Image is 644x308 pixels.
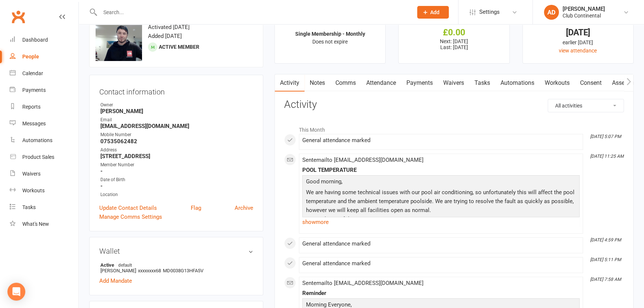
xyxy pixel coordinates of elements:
[590,134,621,139] i: [DATE] 5:07 PM
[148,33,182,39] time: Added [DATE]
[159,44,199,50] span: Active member
[304,188,578,243] p: We are having some technical issues with our pool air conditioning, so unfortunately this will af...
[275,74,305,92] a: Activity
[100,102,253,109] div: Owner
[99,203,157,212] a: Update Contact Details
[305,74,330,92] a: Notes
[10,82,78,99] a: Payments
[284,122,624,134] li: This Month
[235,203,253,212] a: Archive
[22,221,49,227] div: What's New
[22,154,54,160] div: Product Sales
[405,29,502,36] div: £0.00
[100,183,253,189] strong: -
[10,32,78,48] a: Dashboard
[302,157,424,163] span: Sent email to [EMAIL_ADDRESS][DOMAIN_NAME]
[22,54,39,60] div: People
[99,261,253,275] li: [PERSON_NAME]
[191,203,201,212] a: Flag
[495,74,540,92] a: Automations
[100,108,253,115] strong: [PERSON_NAME]
[417,6,449,19] button: Add
[22,104,41,110] div: Reports
[430,9,439,15] span: Add
[10,199,78,216] a: Tasks
[22,137,52,143] div: Automations
[99,85,253,96] h3: Contact information
[22,37,48,43] div: Dashboard
[10,166,78,182] a: Waivers
[529,38,627,46] div: earlier [DATE]
[302,217,580,227] a: show more
[302,167,580,173] div: POOL TEMPERATURE
[302,241,580,247] div: General attendance marked
[401,74,438,92] a: Payments
[10,149,78,166] a: Product Sales
[22,204,36,210] div: Tasks
[100,176,253,183] div: Date of Birth
[559,48,597,54] a: view attendance
[563,12,605,19] div: Club Continental
[163,268,203,273] span: MD0038G13HFA5V
[10,132,78,149] a: Automations
[100,116,253,123] div: Email
[544,5,559,20] div: AD
[590,257,621,262] i: [DATE] 5:11 PM
[312,39,348,45] span: Does not expire
[10,48,78,65] a: People
[10,216,78,232] a: What's New
[10,65,78,82] a: Calendar
[98,7,408,17] input: Search...
[361,74,401,92] a: Attendance
[469,74,495,92] a: Tasks
[100,161,253,169] div: Member Number
[100,138,253,145] strong: 07535062482
[284,99,624,110] h3: Activity
[304,177,578,188] p: Good morning,
[9,7,28,26] a: Clubworx
[330,74,361,92] a: Comms
[563,6,605,12] div: [PERSON_NAME]
[590,237,621,243] i: [DATE] 4:59 PM
[116,262,134,268] span: default
[590,154,624,159] i: [DATE] 11:25 AM
[438,74,469,92] a: Waivers
[22,70,43,76] div: Calendar
[10,115,78,132] a: Messages
[540,74,575,92] a: Workouts
[575,74,607,92] a: Consent
[100,131,253,138] div: Mobile Number
[590,277,621,282] i: [DATE] 7:58 AM
[22,121,46,126] div: Messages
[22,171,41,177] div: Waivers
[10,182,78,199] a: Workouts
[99,276,132,285] a: Add Mandate
[529,29,627,36] div: [DATE]
[479,4,500,20] span: Settings
[99,247,253,255] h3: Wallet
[302,290,580,296] div: Reminder
[22,87,46,93] div: Payments
[148,24,190,31] time: Activated [DATE]
[100,168,253,174] strong: -
[100,153,253,160] strong: [STREET_ADDRESS]
[302,137,580,144] div: General attendance marked
[100,147,253,154] div: Address
[22,187,45,193] div: Workouts
[10,99,78,115] a: Reports
[96,15,142,61] img: image1732643082.png
[302,280,424,286] span: Sent email to [EMAIL_ADDRESS][DOMAIN_NAME]
[100,191,253,198] div: Location
[100,123,253,129] strong: [EMAIL_ADDRESS][DOMAIN_NAME]
[302,260,580,267] div: General attendance marked
[295,31,365,37] strong: Single Membership - Monthly
[7,283,25,301] div: Open Intercom Messenger
[138,268,161,273] span: xxxxxxxx68
[405,38,502,50] p: Next: [DATE] Last: [DATE]
[99,212,162,221] a: Manage Comms Settings
[100,262,249,268] strong: Active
